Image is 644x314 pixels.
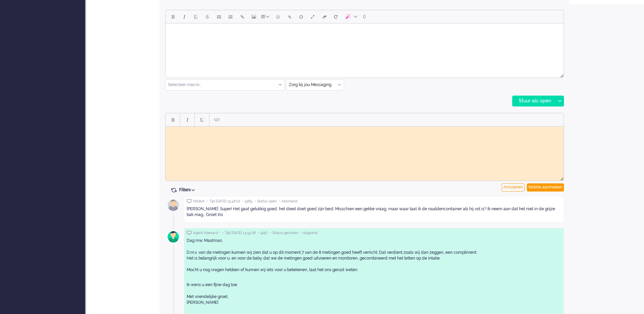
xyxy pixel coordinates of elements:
[166,127,564,175] iframe: Rich Text Area
[301,231,317,235] span: • uitgaand
[360,11,369,22] button: 0
[225,11,236,22] button: Numbered list
[187,206,561,218] div: [PERSON_NAME]. Super! Het gaat gelukkig goed, het dieet doet goed zijn best. Misschien een gekke ...
[558,175,564,181] div: Resize
[190,11,202,22] button: Underline
[342,11,360,22] button: AI
[202,11,213,22] button: Strikethrough
[222,231,256,235] span: • Tijd [DATE] 14:54:08
[187,238,561,273] p: Dag mw. Maatman, D.m.v. van de metingen kunnen wij zien dat u op dit moment 7 van de 8 metingen g...
[167,114,178,126] button: Bold
[193,231,220,235] span: Agent hbenard •
[193,199,205,204] span: Patiënt
[211,114,222,126] button: Paste plain text
[255,199,277,204] span: • Status open
[165,197,182,214] img: avatar
[270,231,298,235] span: • Status gesloten
[166,23,564,71] iframe: Rich Text Area
[167,11,178,22] button: Bold
[213,11,225,22] button: Bullet list
[182,114,193,126] button: Italic
[207,199,240,204] span: • Tijd [DATE] 15:48:02
[242,199,252,204] span: • 9265
[279,199,297,204] span: • inkomend
[260,11,272,22] button: Table
[165,228,182,245] img: avatar
[258,231,268,235] span: • 9257
[318,11,330,22] button: Clear formatting
[295,11,307,22] button: Delay message
[196,114,208,126] button: Underline
[187,231,192,235] img: ic_chat_grey.svg
[272,11,284,22] button: Emoticons
[178,11,190,22] button: Italic
[363,14,366,19] span: 0
[284,11,295,22] button: Add attachment
[187,199,192,203] img: ic_chat_grey.svg
[502,183,524,192] div: Annuleren
[187,282,561,305] p: Ik wens u een fijne dag toe. Met vriendelijke groet, [PERSON_NAME]
[248,11,260,22] button: Insert/edit image
[179,187,197,192] span: Filters
[330,11,342,22] button: Reset content
[236,11,248,22] button: Insert/edit link
[513,96,555,106] div: Stuur als open
[558,71,564,78] div: Resize
[527,183,564,192] div: Notitie aanmaken
[307,11,318,22] button: Fullscreen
